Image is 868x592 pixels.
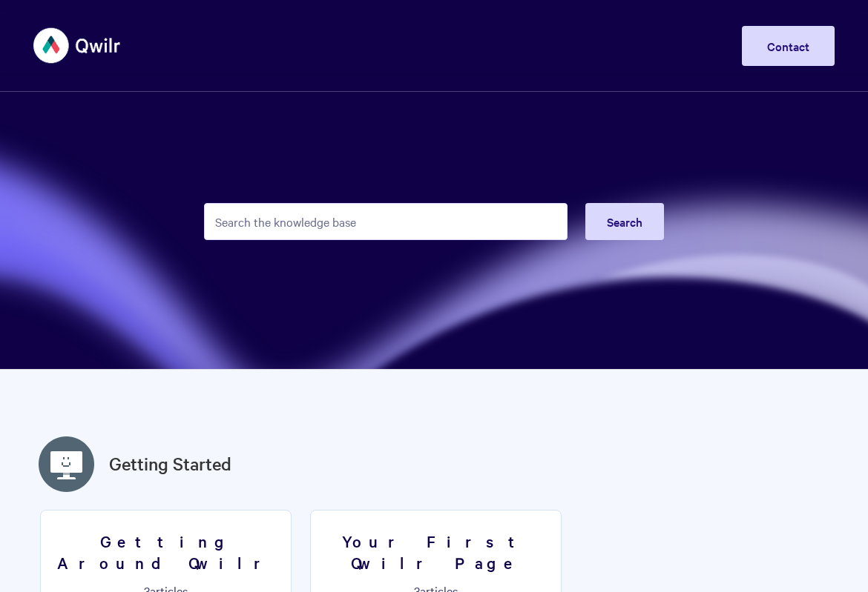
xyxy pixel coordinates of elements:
a: Contact [742,26,835,66]
h3: Your First Qwilr Page [320,531,552,573]
a: Getting Started [109,450,231,477]
span: Search [607,213,642,230]
img: Qwilr Help Center [33,18,122,73]
input: Search the knowledge base [204,203,568,240]
h3: Getting Around Qwilr [50,531,282,573]
button: Search [585,203,664,240]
